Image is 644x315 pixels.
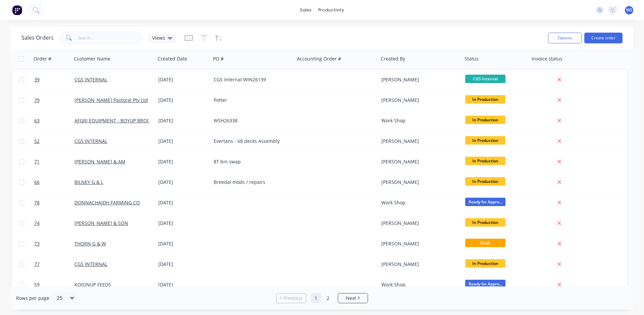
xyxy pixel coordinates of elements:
a: 59 [34,275,74,295]
a: THORN G & W [74,240,106,247]
div: [DATE] [158,261,208,268]
div: Customer Name [74,55,110,62]
div: [DATE] [158,199,208,206]
div: [PERSON_NAME] [381,97,456,104]
div: Created Date [158,55,187,62]
a: Page 1 is your current page [311,293,321,303]
a: [PERSON_NAME] Pastoral Pty Ltd [74,97,148,103]
div: Work Shop [381,199,456,206]
div: Accounting Order # [297,55,341,62]
span: 66 [34,179,40,186]
a: CGS INTERNAL [74,261,107,267]
div: productivity [315,5,347,15]
a: DONNACHAIDH FARMING CO [74,199,140,206]
div: [PERSON_NAME] [381,138,456,145]
a: 73 [34,234,74,254]
a: 63 [34,111,74,131]
div: Evertans - 68 decks Assembly [214,138,288,145]
a: 74 [34,213,74,233]
div: [DATE] [158,76,208,83]
div: [DATE] [158,158,208,165]
span: Views [152,34,165,41]
a: 39 [34,70,74,90]
a: KOJONUP FEEDS [74,281,111,288]
div: CGS Internal WIN26139 [214,76,288,83]
span: 77 [34,261,40,268]
a: 78 [34,193,74,213]
a: Next page [338,295,368,302]
a: 66 [34,172,74,192]
ul: Pagination [273,293,371,303]
div: [DATE] [158,97,208,104]
span: 39 [34,76,40,83]
div: [DATE] [158,179,208,186]
a: 71 [34,152,74,172]
span: 63 [34,117,40,124]
span: Previous [283,295,303,302]
h1: Sales Orders [21,35,54,41]
span: Ready for Appro... [465,280,505,288]
div: [DATE] [158,117,208,124]
div: Potter [214,97,288,104]
a: BILNEY G & L [74,179,103,185]
div: [DATE] [158,240,208,247]
a: CGS INTERNAL [74,76,107,83]
a: Previous page [276,295,306,302]
div: [PERSON_NAME] [381,261,456,268]
a: [PERSON_NAME] & SON [74,220,128,226]
div: [PERSON_NAME] [381,76,456,83]
a: AFGRI EQUIPMENT - BOYUP BROOK [74,117,154,124]
span: In Production [465,136,505,145]
span: Draft [465,239,505,247]
span: 78 [34,199,40,206]
div: Work Shop [381,281,456,288]
a: Page 2 [323,293,333,303]
div: WSH26338 [214,117,288,124]
span: Next [346,295,356,302]
div: [PERSON_NAME] [381,220,456,227]
div: [DATE] [158,220,208,227]
span: Ready for Appro... [465,198,505,206]
span: 59 [34,281,40,288]
span: Rows per page [16,295,49,302]
div: [DATE] [158,281,208,288]
a: 79 [34,90,74,110]
div: sales [297,5,315,15]
span: CGS Internal [465,75,505,83]
div: PO # [213,55,224,62]
div: [PERSON_NAME] [381,158,456,165]
div: [DATE] [158,138,208,145]
a: 77 [34,254,74,274]
span: 73 [34,240,40,247]
div: Breedal mods / repairs [214,179,288,186]
span: 52 [34,138,40,145]
span: 71 [34,158,40,165]
a: [PERSON_NAME] & AM [74,158,125,165]
span: WS [626,7,632,13]
span: In Production [465,95,505,104]
span: In Production [465,218,505,227]
a: 52 [34,131,74,151]
div: [PERSON_NAME] [381,240,456,247]
span: 74 [34,220,40,227]
div: Created By [381,55,405,62]
button: Options [548,33,582,43]
span: In Production [465,177,505,186]
div: Status [465,55,479,62]
span: In Production [465,116,505,124]
div: Work Shop [381,117,456,124]
span: In Production [465,259,505,268]
span: In Production [465,157,505,165]
div: Order # [34,55,51,62]
input: Search... [78,31,143,45]
a: CGS INTERNAL [74,138,107,144]
img: Factory [12,5,22,15]
div: [PERSON_NAME] [381,179,456,186]
button: Create order [584,33,623,43]
div: 8T bin swap [214,158,288,165]
div: Invoice status [532,55,562,62]
span: 79 [34,97,40,104]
